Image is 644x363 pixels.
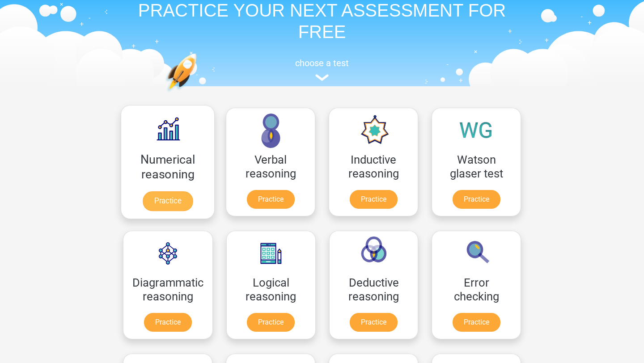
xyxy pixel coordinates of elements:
[453,313,500,332] a: Practice
[116,58,528,81] a: choose a test
[247,313,295,332] a: Practice
[165,53,231,134] img: practice
[116,58,528,68] h5: choose a test
[315,74,329,81] img: assessment
[350,313,398,332] a: Practice
[453,190,500,209] a: Practice
[144,313,192,332] a: Practice
[350,190,398,209] a: Practice
[247,190,295,209] a: Practice
[143,191,193,211] a: Practice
